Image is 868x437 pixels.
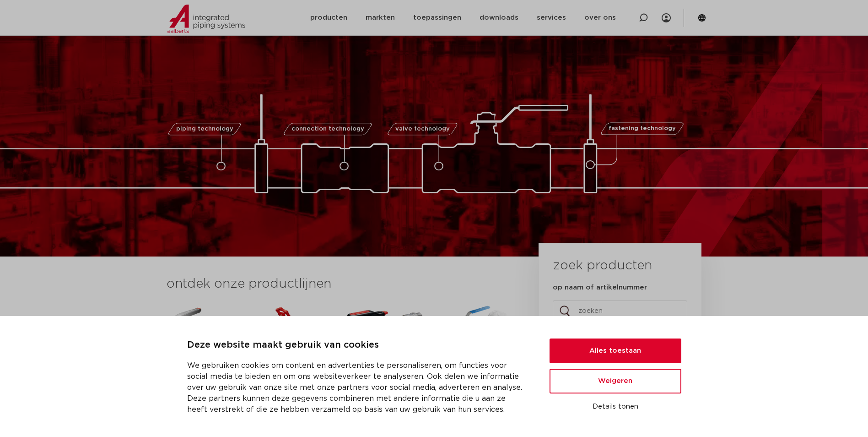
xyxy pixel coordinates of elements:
[550,369,681,393] button: Weigeren
[662,8,671,28] div: my IPS
[167,275,508,293] h3: ontdek onze productlijnen
[553,257,652,275] h3: zoek producten
[291,126,364,132] span: connection technology
[609,126,676,132] span: fastening technology
[553,300,687,322] input: zoeken
[187,360,528,415] p: We gebruiken cookies om content en advertenties te personaliseren, om functies voor social media ...
[176,126,233,132] span: piping technology
[395,126,450,132] span: valve technology
[187,338,528,353] p: Deze website maakt gebruik van cookies
[550,339,681,363] button: Alles toestaan
[550,399,681,415] button: Details tonen
[553,283,647,292] label: op naam of artikelnummer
